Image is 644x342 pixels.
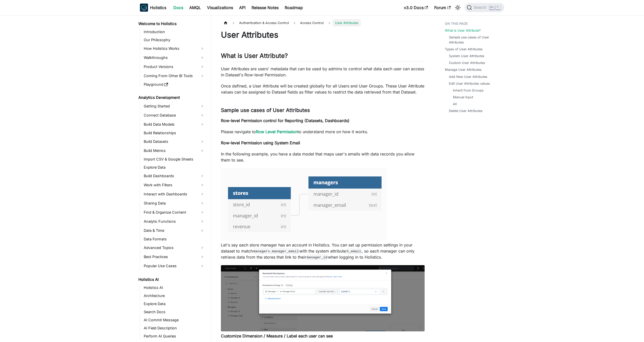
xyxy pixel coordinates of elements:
h2: What is User Attribute? [221,52,425,62]
a: Home page [221,19,231,27]
button: Switch between dark and light mode (currently light mode) [454,4,462,12]
a: Coming From Other BI Tools [142,72,206,80]
span: Access Control [298,19,326,27]
p: Please navigate to to understand more on how it works. [221,129,425,135]
a: Build Relationships [142,129,206,136]
a: Sharing Data [142,199,206,207]
strong: Row-level Permission using System Email [221,140,300,145]
a: Find & Organize Content [142,208,206,216]
a: Forum [431,4,454,12]
a: Inherit from Groups [453,88,484,93]
a: Build Dashboards [142,172,206,180]
a: Visualizations [204,4,236,12]
a: Docs [170,4,186,12]
a: Holistics AI [142,284,206,291]
a: API [236,4,248,12]
a: Product Versions [142,63,206,71]
a: Perform AI Queries [142,333,206,340]
img: Holistics [140,4,148,12]
a: Build Datasets [142,138,206,146]
a: Welcome to Holistics [137,20,206,27]
a: Walkthroughs [142,54,206,62]
a: Edit User Attributes values [449,81,490,86]
a: Our Philosophy [142,36,206,43]
a: Custom User Attributes [449,60,485,65]
strong: Row-level Permission control for Reporting (Datasets, Dashboards) [221,118,349,123]
a: Manual Input [453,95,473,100]
a: Add New User Attributes [449,74,487,79]
a: Holistics AI [137,276,206,283]
a: Introduction [142,28,206,35]
a: What is User Attribute? [445,28,481,33]
nav: Docs sidebar [135,15,211,342]
a: Explore Data [142,300,206,307]
a: Advanced Topics [142,244,206,252]
a: Work with Filters [142,181,206,189]
a: v3.0 Docs [401,4,431,12]
strong: Customize Dimension / Measure / Label each user can see [221,333,333,338]
a: Delete User Attributes [449,108,483,113]
a: Getting Started [142,102,206,110]
button: Search (Ctrl+K) [465,3,504,12]
a: Build Metrics [142,147,206,155]
a: Architecture [142,292,206,299]
a: Playground [142,81,206,88]
p: User Attributes are users' metadata that can be used by admins to control what data each user can... [221,66,425,78]
h1: User Attributes [221,30,425,40]
a: Manage User Attributes [445,67,482,72]
a: Date & Time [142,226,206,235]
span: Authentication & Access Control [237,19,292,27]
a: Types of User Attributes [445,47,483,52]
a: Analytics Development [137,94,206,101]
a: Popular Use Cases [142,262,206,270]
a: Interact with Dashboards [142,190,206,198]
a: How Holistics Works [142,44,206,53]
code: managers.manager_email [253,249,300,254]
kbd: K [495,5,501,10]
a: Explore Data [142,164,206,171]
a: Analytic Functions [142,217,206,225]
a: All [453,102,457,106]
p: Once defined, a User Attribute will be created globally for all Users and User Groups. These User... [221,83,425,95]
h3: Sample use cases of User Attributes [221,107,425,113]
a: System User Attributes [449,54,484,58]
a: Release Notes [248,4,282,12]
a: Data Formats [142,236,206,243]
a: HolisticsHolistics [140,4,166,12]
p: In the following example, you have a data model that maps user's emails with data records you all... [221,151,425,163]
p: Let's say each store manager has an account in Holistics. You can set up permission settings in y... [221,242,425,260]
a: Roadmap [282,4,306,12]
code: h_email [346,249,362,254]
a: Build Data Models [142,120,206,128]
span: Search [472,5,489,10]
code: manager_id [306,255,328,260]
a: AI Field Description [142,325,206,332]
a: Search Docs [142,308,206,315]
a: Connect Database [142,111,206,119]
a: Best Practices [142,253,206,261]
a: AI Commit Message [142,316,206,324]
nav: Breadcrumbs [221,19,425,27]
a: Sample use cases of User Attributes [449,35,499,44]
b: Holistics [150,5,166,11]
span: User Attributes [333,19,361,27]
a: AMQL [186,4,204,12]
a: Row Level Permission [256,129,298,134]
a: Import CSV & Google Sheets [142,156,206,163]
